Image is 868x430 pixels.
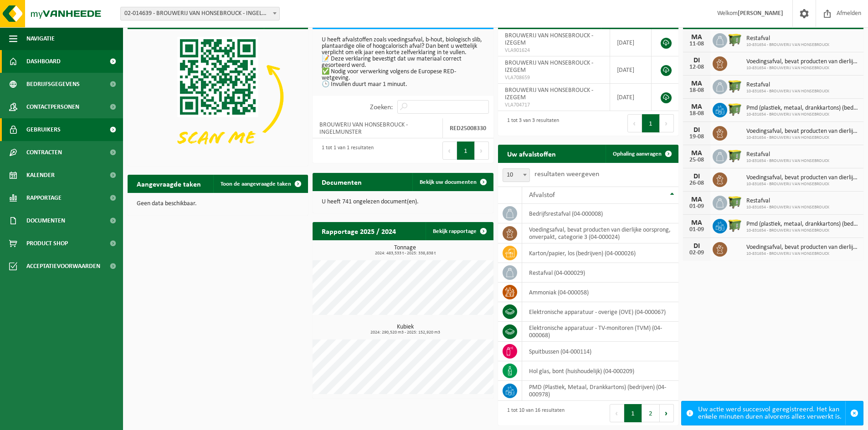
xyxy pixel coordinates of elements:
[610,56,652,84] td: [DATE]
[688,134,706,140] div: 19-08
[26,187,62,209] span: Rapportage
[727,194,743,210] img: WB-1100-HPE-GN-50
[313,118,443,138] td: BROUWERIJ VAN HONSEBROUCK - INGELMUNSTER
[522,381,678,401] td: PMD (Plastiek, Metaal, Drankkartons) (bedrijven) (04-000978)
[522,283,678,302] td: ammoniak (04-000058)
[688,103,706,111] div: MA
[746,197,829,205] span: Restafval
[746,105,859,112] span: Pmd (plastiek, metaal, drankkartons) (bedrijven)
[498,145,565,162] h2: Uw afvalstoffen
[727,78,743,94] img: WB-1100-HPE-GN-50
[746,174,859,182] span: Voedingsafval, bevat producten van dierlijke oorsprong, onverpakt, categorie 3
[688,34,706,41] div: MA
[26,96,79,118] span: Contactpersonen
[606,145,678,163] a: Ophaling aanvragen
[746,221,859,228] span: Pmd (plastiek, metaal, drankkartons) (bedrijven)
[522,263,678,283] td: restafval (04-000029)
[121,7,279,20] span: 02-014639 - BROUWERIJ VAN HONSEBROUCK - INGELMUNSTER
[746,228,859,233] span: 10-831654 - BROUWERIJ VAN HONSEBROUCK
[475,142,489,160] button: Next
[688,64,706,71] div: 12-08
[642,404,660,422] button: 2
[505,60,593,74] span: BROUWERIJ VAN HONSEBROUCK - IZEGEM
[688,243,706,250] div: DI
[746,66,859,71] span: 10-831654 - BROUWERIJ VAN HONSEBROUCK
[313,173,371,191] h2: Documenten
[688,219,706,227] div: MA
[688,111,706,117] div: 18-08
[522,243,678,263] td: karton/papier, los (bedrijven) (04-000026)
[746,89,829,94] span: 10-831654 - BROUWERIJ VAN HONSEBROUCK
[746,42,829,48] span: 10-831654 - BROUWERIJ VAN HONSEBROUCK
[738,10,783,17] strong: [PERSON_NAME]
[128,175,210,192] h2: Aangevraagde taken
[426,222,493,240] a: Bekijk rapportage
[746,35,829,42] span: Restafval
[727,218,743,233] img: WB-1100-HPE-GN-50
[688,196,706,203] div: MA
[26,73,80,96] span: Bedrijfsgegevens
[317,324,493,335] h3: Kubiek
[746,182,859,187] span: 10-831654 - BROUWERIJ VAN HONSEBROUCK
[522,223,678,243] td: voedingsafval, bevat producten van dierlijke oorsprong, onverpakt, categorie 3 (04-000024)
[505,87,593,101] span: BROUWERIJ VAN HONSEBROUCK - IZEGEM
[688,57,706,64] div: DI
[642,114,660,132] button: 1
[26,118,61,141] span: Gebruikers
[505,101,603,109] span: VLA704717
[660,114,674,132] button: Next
[624,404,642,422] button: 1
[522,342,678,361] td: spuitbussen (04-000114)
[442,142,457,160] button: Previous
[688,41,706,47] div: 11-08
[727,32,743,47] img: WB-1100-HPE-GN-50
[26,50,61,73] span: Dashboard
[503,169,529,182] span: 10
[120,7,280,20] span: 02-014639 - BROUWERIJ VAN HONSEBROUCK - INGELMUNSTER
[322,37,484,88] p: U heeft afvalstoffen zoals voedingsafval, b-hout, biologisch slib, plantaardige olie of hoogcalor...
[613,151,662,157] span: Ophaling aanvragen
[522,322,678,342] td: elektronische apparatuur - TV-monitoren (TVM) (04-000068)
[317,330,493,335] span: 2024: 290,520 m3 - 2025: 152,920 m3
[688,126,706,134] div: DI
[746,58,859,66] span: Voedingsafval, bevat producten van dierlijke oorsprong, onverpakt, categorie 3
[317,141,374,161] div: 1 tot 1 van 1 resultaten
[534,171,599,178] label: resultaten weergeven
[26,164,55,187] span: Kalender
[420,179,477,185] span: Bekijk uw documenten
[688,150,706,157] div: MA
[746,205,829,210] span: 10-831654 - BROUWERIJ VAN HONSEBROUCK
[688,203,706,210] div: 01-09
[128,29,308,164] img: Download de VHEPlus App
[688,157,706,163] div: 25-08
[727,101,743,117] img: WB-1100-HPE-GN-50
[746,251,859,257] span: 10-831654 - BROUWERIJ VAN HONSEBROUCK
[522,302,678,322] td: elektronische apparatuur - overige (OVE) (04-000067)
[457,142,475,160] button: 1
[522,361,678,381] td: hol glas, bont (huishoudelijk) (04-000209)
[688,173,706,180] div: DI
[727,148,743,163] img: WB-1100-HPE-GN-50
[522,204,678,223] td: bedrijfsrestafval (04-000008)
[688,180,706,187] div: 26-08
[610,29,652,56] td: [DATE]
[746,135,859,141] span: 10-831654 - BROUWERIJ VAN HONSEBROUCK
[370,104,393,111] label: Zoeken:
[503,403,565,423] div: 1 tot 10 van 16 resultaten
[137,201,299,207] p: Geen data beschikbaar.
[688,227,706,233] div: 01-09
[503,113,559,133] div: 1 tot 3 van 3 resultaten
[688,80,706,87] div: MA
[660,404,674,422] button: Next
[26,255,100,278] span: Acceptatievoorwaarden
[505,47,603,54] span: VLA901624
[505,74,603,81] span: VLA708659
[322,199,484,205] p: U heeft 741 ongelezen document(en).
[313,222,405,240] h2: Rapportage 2025 / 2024
[221,181,291,187] span: Toon de aangevraagde taken
[529,192,555,199] span: Afvalstof
[698,401,845,425] div: Uw actie werd succesvol geregistreerd. Het kan enkele minuten duren alvorens alles verwerkt is.
[503,168,530,182] span: 10
[26,209,65,232] span: Documenten
[317,245,493,256] h3: Tonnage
